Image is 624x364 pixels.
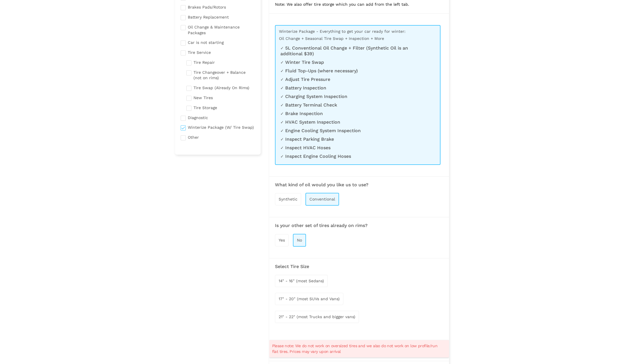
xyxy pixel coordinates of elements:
span: 17" - 20" (most SUVs and Vans) [279,296,340,301]
li: Fluid Top-Ups (where necessary) [280,68,429,74]
li: Winter Tire Swap [280,60,429,65]
li: 5L Conventional Oil Change + Filter (Synthetic Oil is an additional $39) [280,45,429,57]
span: Please note: We do not work on oversized tires and we also do not work on low profile/run flat ti... [272,343,439,354]
span: No [297,238,302,242]
li: HVAC System Inspection [280,119,429,125]
li: Inspect HVAC Hoses [280,145,429,151]
li: Battery Terminal Check [280,102,429,108]
h3: Select Tire Size [275,264,443,269]
li: Charging System Inspection [280,94,429,99]
span: 14" - 16" (most Sedans) [279,279,324,283]
span: Conventional [309,197,335,201]
span: Oil Change + Seasonal Tire Swap + Inspection + More [279,36,384,41]
span: Winterize Package - Everything to get your car ready for winter: [279,29,405,34]
span: Yes [279,238,285,242]
span: 21" - 22" (most Trucks and bigger vans) [279,314,355,319]
h3: What kind of oil would you like us to use? [275,182,443,187]
span: Synthetic [279,197,297,201]
li: Battery Inspection [280,85,429,91]
li: Inspect Parking Brake [280,136,429,142]
li: Brake Inspection [280,111,429,116]
h3: Is your other set of tires already on rims? [275,223,443,228]
li: Engine Cooling System Inspection [280,128,429,134]
li: Inspect Engine Cooling Hoses [280,154,429,159]
li: Adjust Tire Pressure [280,77,429,82]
